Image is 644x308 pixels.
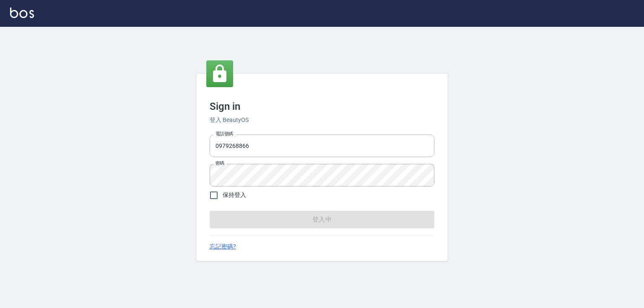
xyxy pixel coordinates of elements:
[216,160,224,166] label: 密碼
[210,101,434,112] h3: Sign in
[216,131,233,137] label: 電話號碼
[210,242,236,251] a: 忘記密碼?
[10,8,34,18] img: Logo
[210,116,434,124] h6: 登入 BeautyOS
[223,191,246,199] span: 保持登入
